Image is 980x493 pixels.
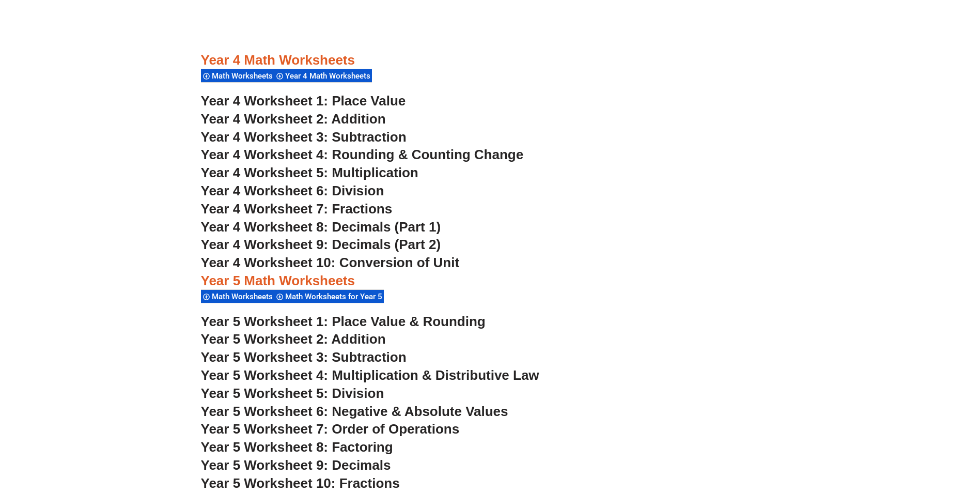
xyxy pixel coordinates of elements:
a: Year 4 Worksheet 4: Rounding & Counting Change [201,147,524,162]
a: Year 5 Worksheet 4: Multiplication & Distributive Law [201,367,539,383]
a: Year 4 Worksheet 6: Division [201,183,384,198]
a: Year 4 Worksheet 10: Conversion of Unit [201,255,460,270]
a: Year 4 Worksheet 9: Decimals (Part 2) [201,237,441,252]
h3: Year 4 Math Worksheets [201,52,780,69]
div: Math Worksheets [201,289,274,303]
a: Year 4 Worksheet 1: Place Value [201,93,406,109]
a: Year 4 Worksheet 8: Decimals (Part 1) [201,219,441,235]
div: Math Worksheets [201,69,274,83]
a: Year 5 Worksheet 10: Fractions [201,475,400,491]
span: Year 4 Math Worksheets [285,71,374,81]
a: Year 5 Worksheet 3: Subtraction [201,349,407,365]
span: Math Worksheets [212,292,276,301]
a: Year 5 Worksheet 7: Order of Operations [201,421,460,437]
a: Year 4 Worksheet 7: Fractions [201,201,393,217]
a: Year 5 Worksheet 6: Negative & Absolute Values [201,404,508,419]
a: Year 4 Worksheet 5: Multiplication [201,165,418,180]
a: Year 5 Worksheet 5: Division [201,386,384,401]
h3: Year 5 Math Worksheets [201,272,780,290]
span: Math Worksheets for Year 5 [285,292,385,301]
div: Year 4 Math Worksheets [274,69,372,83]
a: Year 4 Worksheet 2: Addition [201,111,386,127]
a: Year 5 Worksheet 8: Factoring [201,439,393,455]
a: Year 5 Worksheet 2: Addition [201,331,386,347]
div: Math Worksheets for Year 5 [274,289,384,303]
a: Year 5 Worksheet 1: Place Value & Rounding [201,314,486,329]
a: Year 5 Worksheet 9: Decimals [201,457,391,473]
a: Year 4 Worksheet 3: Subtraction [201,129,407,145]
span: Math Worksheets [212,71,276,81]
